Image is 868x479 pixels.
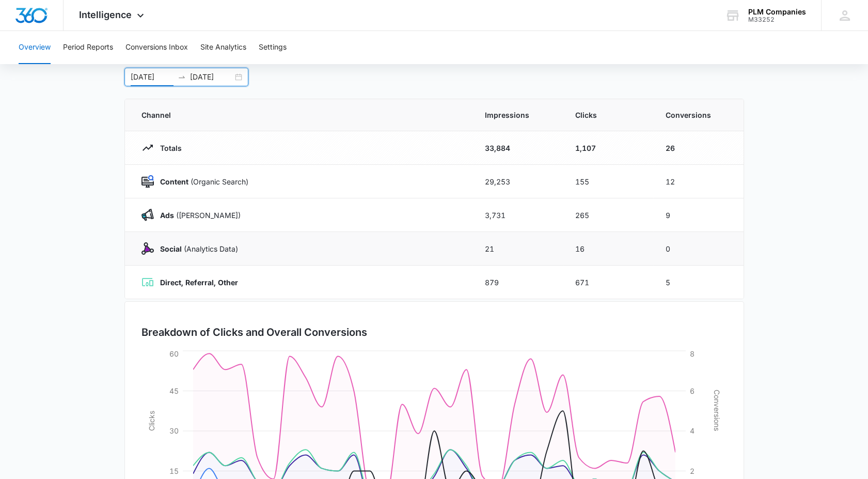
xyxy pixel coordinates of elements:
[690,426,695,435] tspan: 4
[666,110,727,120] span: Conversions
[653,232,744,266] td: 0
[141,209,154,221] img: Ads
[63,31,113,64] button: Period Reports
[748,8,806,16] div: account name
[748,16,806,23] div: account id
[19,31,51,64] button: Overview
[169,386,179,395] tspan: 45
[653,198,744,232] td: 9
[653,266,744,299] td: 5
[485,110,550,120] span: Impressions
[472,131,563,165] td: 33,884
[131,71,173,83] input: Start date
[125,31,188,64] button: Conversions Inbox
[563,232,653,266] td: 16
[575,110,641,120] span: Clicks
[563,165,653,198] td: 155
[653,131,744,165] td: 26
[472,165,563,198] td: 29,253
[169,426,179,435] tspan: 30
[472,266,563,299] td: 879
[690,349,695,358] tspan: 8
[178,73,186,81] span: to
[653,165,744,198] td: 12
[472,198,563,232] td: 3,731
[141,175,154,188] img: Content
[141,242,154,255] img: Social
[690,386,695,395] tspan: 6
[154,210,241,221] p: ([PERSON_NAME])
[160,278,238,287] strong: Direct, Referral, Other
[154,243,238,254] p: (Analytics Data)
[259,31,287,64] button: Settings
[141,110,460,120] span: Channel
[169,466,179,475] tspan: 15
[154,176,248,187] p: (Organic Search)
[563,198,653,232] td: 265
[79,9,132,20] span: Intelligence
[160,244,182,253] strong: Social
[472,232,563,266] td: 21
[190,71,233,83] input: End date
[154,143,182,153] p: Totals
[563,131,653,165] td: 1,107
[169,349,179,358] tspan: 60
[690,466,695,475] tspan: 2
[160,211,174,220] strong: Ads
[178,73,186,81] span: swap-right
[200,31,246,64] button: Site Analytics
[147,411,155,431] tspan: Clicks
[141,325,367,340] h3: Breakdown of Clicks and Overall Conversions
[713,390,721,431] tspan: Conversions
[160,177,188,186] strong: Content
[563,266,653,299] td: 671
